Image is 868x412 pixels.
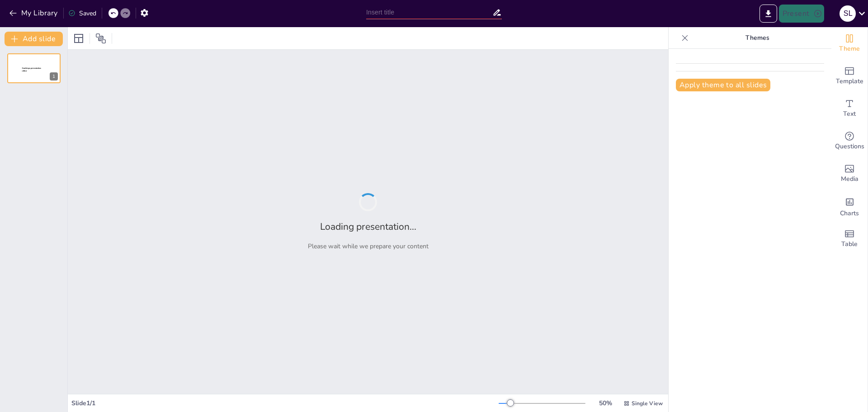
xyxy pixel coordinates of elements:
[50,72,58,81] div: 1
[843,109,856,119] span: Text
[831,157,868,190] div: Add images, graphics, shapes or video
[22,67,41,72] span: Sendsteps presentation editor
[759,5,777,23] button: Export to PowerPoint
[831,27,868,60] div: Change the overall theme
[632,400,663,407] span: Single View
[840,5,856,23] button: S L
[7,6,61,20] button: My Library
[831,190,868,223] div: Add charts and graphs
[841,239,858,249] span: Table
[594,399,616,407] div: 50 %
[5,32,63,46] button: Add slide
[831,60,868,92] div: Add ready made slides
[95,33,106,44] span: Position
[71,399,499,407] div: Slide 1 / 1
[840,5,856,22] div: S L
[366,6,492,19] input: Insert title
[831,125,868,157] div: Get real-time input from your audience
[831,92,868,125] div: Add text boxes
[839,44,860,54] span: Theme
[831,223,868,255] div: Add a table
[7,53,61,83] div: 1
[308,242,429,251] p: Please wait while we prepare your content
[68,9,96,18] div: Saved
[71,31,86,46] div: Layout
[692,27,822,49] p: Themes
[779,5,824,23] button: Present
[841,174,859,184] span: Media
[676,79,770,91] button: Apply theme to all slides
[840,208,859,218] span: Charts
[835,142,864,152] span: Questions
[836,76,863,86] span: Template
[320,220,416,233] h2: Loading presentation...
